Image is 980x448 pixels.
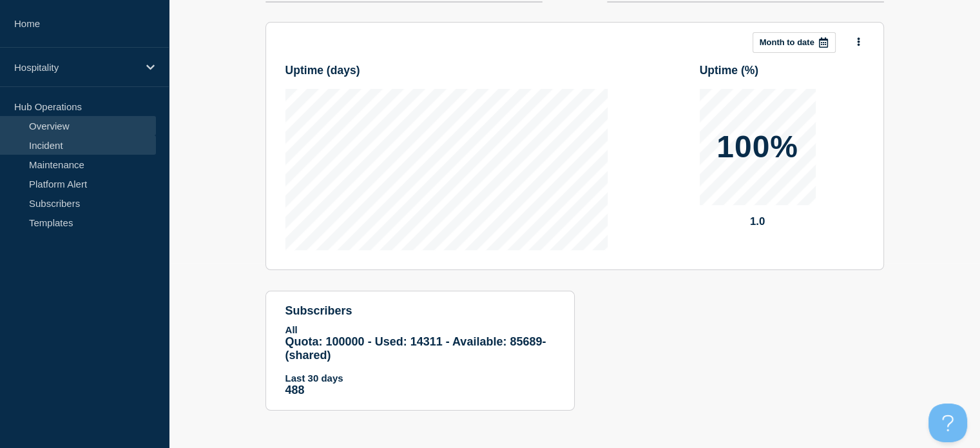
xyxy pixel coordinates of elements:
[285,64,360,77] h3: Uptime ( days )
[285,373,555,384] p: Last 30 days
[716,131,798,162] p: 100%
[285,335,546,362] span: Quota: 100000 - Used: 14311 - Available: 85689 - (shared)
[285,324,555,335] p: All
[753,32,836,53] button: Month to date
[700,215,816,228] p: 1.0
[14,62,138,73] p: Hospitality
[760,37,814,47] p: Month to date
[285,304,555,318] h4: subscribers
[928,404,967,442] iframe: Help Scout Beacon - Open
[285,384,555,397] p: 488
[700,64,759,77] h3: Uptime ( % )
